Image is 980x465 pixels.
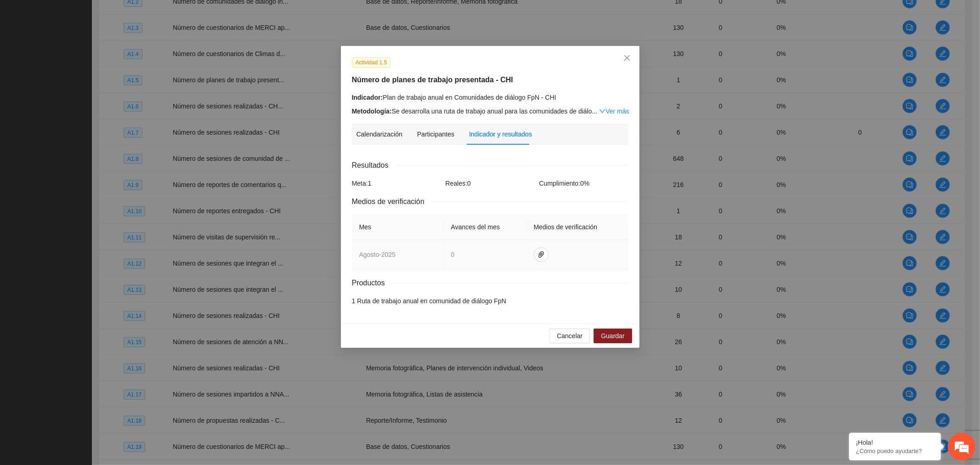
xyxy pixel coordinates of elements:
div: Plan de trabajo anual en Comunidades de diálogo FpN - CHI [352,92,629,102]
div: Chatee con nosotros ahora [48,47,154,59]
h5: Número de planes de trabajo presentada - CHI [352,74,629,85]
span: ... [592,108,597,115]
span: Medios de verificación [352,196,432,207]
div: ¡Hola! [856,439,934,446]
div: Se desarrolla una ruta de trabajo anual para las comunidades de diálo [352,106,629,116]
span: Estamos en línea. [53,123,127,215]
button: Cancelar [549,329,590,343]
span: 0 [451,251,455,258]
div: Indicador y resultados [469,129,532,139]
p: ¿Cómo puedo ayudarte? [856,448,934,454]
th: Avances del mes [444,215,527,240]
strong: Indicador: [352,94,383,101]
span: Cancelar [557,331,583,341]
div: Calendarización [357,129,402,139]
strong: Metodología: [352,108,392,115]
button: Close [615,46,640,71]
span: Reales: 0 [446,180,471,187]
textarea: Escriba su mensaje y pulse “Intro” [5,251,175,283]
span: down [599,108,606,114]
th: Medios de verificación [527,215,629,240]
div: Meta: 1 [350,178,443,188]
button: Guardar [594,329,632,343]
span: agosto - 2025 [359,251,396,258]
span: Productos [352,277,392,289]
div: Participantes [417,129,454,139]
div: Cumplimiento: 0 % [537,178,631,188]
li: 1 Ruta de trabajo anual en comunidad de diálogo FpN [352,296,629,306]
div: Minimizar ventana de chat en vivo [151,5,173,27]
span: paper-clip [534,251,548,258]
a: Expand [599,108,629,115]
span: Guardar [601,331,624,341]
span: Actividad 1.5 [352,57,391,68]
th: Mes [352,215,444,240]
span: close [623,54,631,62]
button: paper-clip [534,247,549,262]
span: Resultados [352,159,396,171]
